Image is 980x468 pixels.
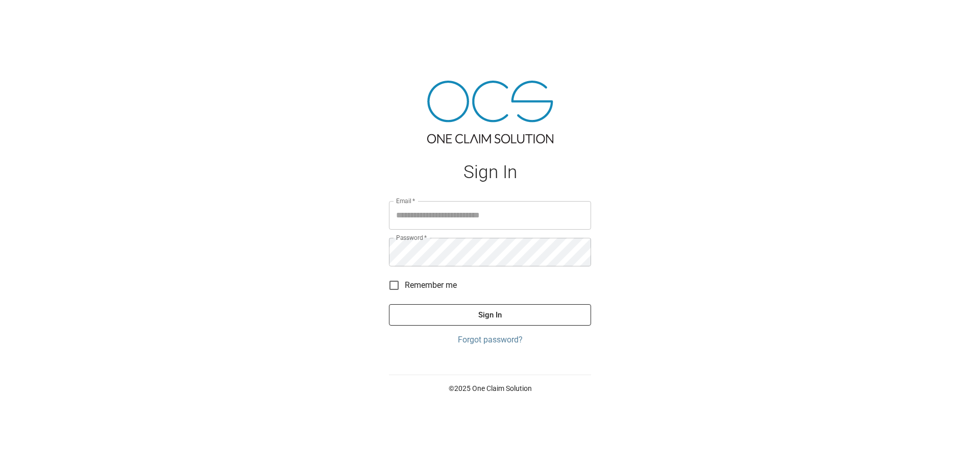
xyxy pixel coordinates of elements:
[396,233,427,242] label: Password
[405,279,457,291] span: Remember me
[389,304,591,326] button: Sign In
[396,196,415,205] label: Email
[427,81,553,143] img: ocs-logo-tra.png
[12,6,53,27] img: ocs-logo-white-transparent.png
[389,334,591,346] a: Forgot password?
[389,383,591,393] p: © 2025 One Claim Solution
[389,162,591,183] h1: Sign In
